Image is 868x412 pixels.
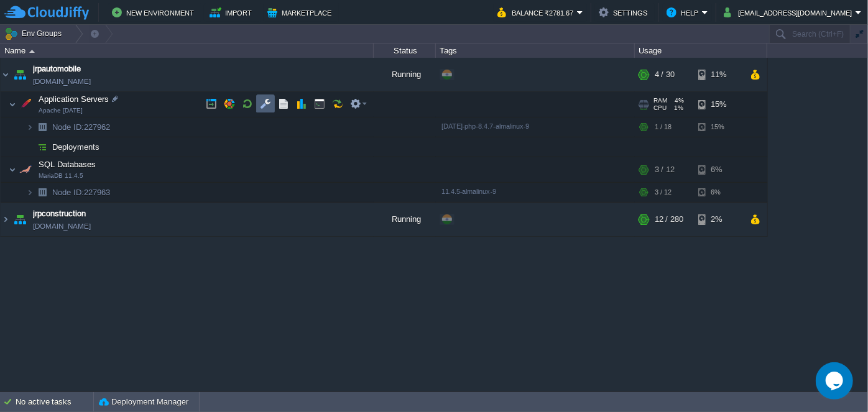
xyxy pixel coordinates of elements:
[436,43,634,58] div: Tags
[16,392,93,412] div: No active tasks
[698,92,739,117] div: 15%
[655,157,675,182] div: 3 / 12
[698,157,739,182] div: 6%
[816,362,856,400] iframe: chat widget
[635,43,767,58] div: Usage
[9,92,16,117] img: AMDAwAAAACH5BAEAAAAALAAAAAABAAEAAAICRAEAOw==
[653,104,667,112] span: CPU
[698,58,739,91] div: 11%
[374,58,436,91] div: Running
[51,122,112,132] a: Node ID:227962
[724,5,856,20] button: [EMAIL_ADDRESS][DOMAIN_NAME]
[698,203,739,236] div: 2%
[672,104,684,112] span: 1%
[52,188,84,197] span: Node ID:
[34,117,51,137] img: AMDAwAAAACH5BAEAAAAALAAAAAABAAEAAAICRAEAOw==
[4,25,66,42] button: Env Groups
[37,94,111,104] a: Application ServersApache [DATE]
[17,157,34,182] img: AMDAwAAAACH5BAEAAAAALAAAAAABAAEAAAICRAEAOw==
[672,97,685,104] span: 4%
[655,183,672,202] div: 3 / 12
[11,203,29,236] img: AMDAwAAAACH5BAEAAAAALAAAAAABAAEAAAICRAEAOw==
[441,122,530,130] span: [DATE]-php-8.4.7-almalinux-9
[1,58,11,91] img: AMDAwAAAACH5BAEAAAAALAAAAAABAAEAAAICRAEAOw==
[497,5,577,20] button: Balance ₹2781.67
[26,183,34,202] img: AMDAwAAAACH5BAEAAAAALAAAAAABAAEAAAICRAEAOw==
[11,58,29,91] img: AMDAwAAAACH5BAEAAAAALAAAAAABAAEAAAICRAEAOw==
[33,75,91,88] a: [DOMAIN_NAME]
[667,5,702,20] button: Help
[34,183,51,202] img: AMDAwAAAACH5BAEAAAAALAAAAAABAAEAAAICRAEAOw==
[374,43,435,58] div: Status
[26,137,34,157] img: AMDAwAAAACH5BAEAAAAALAAAAAABAAEAAAICRAEAOw==
[39,107,83,114] span: Apache [DATE]
[33,63,81,75] a: jrpautomobile
[17,92,34,117] img: AMDAwAAAACH5BAEAAAAALAAAAAABAAEAAAICRAEAOw==
[655,117,672,137] div: 1 / 18
[210,5,256,20] button: Import
[51,122,112,132] span: 227962
[1,203,11,236] img: AMDAwAAAACH5BAEAAAAALAAAAAABAAEAAAICRAEAOw==
[51,142,101,152] a: Deployments
[29,50,35,53] img: AMDAwAAAACH5BAEAAAAALAAAAAABAAEAAAICRAEAOw==
[653,97,667,104] span: RAM
[4,5,89,21] img: CloudJiffy
[39,172,83,180] span: MariaDB 11.4.5
[51,187,112,198] a: Node ID:227963
[51,187,112,198] span: 227963
[698,183,739,202] div: 6%
[267,5,335,20] button: Marketplace
[26,117,34,137] img: AMDAwAAAACH5BAEAAAAALAAAAAABAAEAAAICRAEAOw==
[441,188,496,195] span: 11.4.5-almalinux-9
[33,208,86,220] a: jrpconstruction
[37,159,98,170] span: SQL Databases
[37,160,98,169] a: SQL DatabasesMariaDB 11.4.5
[37,94,111,104] span: Application Servers
[655,203,683,236] div: 12 / 280
[33,220,91,232] a: [DOMAIN_NAME]
[1,43,373,58] div: Name
[99,396,188,408] button: Deployment Manager
[655,58,675,91] div: 4 / 30
[698,117,739,137] div: 15%
[112,5,198,20] button: New Environment
[599,5,651,20] button: Settings
[52,122,84,132] span: Node ID:
[34,137,51,157] img: AMDAwAAAACH5BAEAAAAALAAAAAABAAEAAAICRAEAOw==
[374,203,436,236] div: Running
[9,157,16,182] img: AMDAwAAAACH5BAEAAAAALAAAAAABAAEAAAICRAEAOw==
